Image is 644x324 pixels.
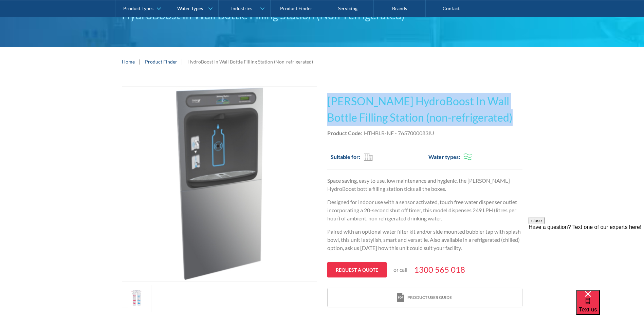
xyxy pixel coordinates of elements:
iframe: podium webchat widget prompt [529,217,644,299]
a: Product Finder [145,58,177,65]
p: Paired with an optional water filter kit and/or side mounted bubbler tap with splash bowl, this u... [327,228,522,252]
div: HTHBLR-NF - 7657000083IU [364,129,434,137]
iframe: podium webchat widget bubble [576,290,644,324]
h1: [PERSON_NAME] HydroBoost In Wall Bottle Filling Station (non-refrigerated) [327,93,522,126]
p: Space saving, easy to use, low maintenance and hygienic, the [PERSON_NAME] HydroBoost bottle fill... [327,177,522,193]
p: Designed for indoor use with a sensor activated, touch free water dispenser outlet incorporating ... [327,198,522,222]
img: print icon [397,293,404,302]
img: HydroBoost In Wall Bottle Filling Station (Non-refrigerated) [122,87,317,281]
a: open lightbox [122,86,317,282]
div: Product user guide [407,294,452,301]
a: Request a quote [327,262,387,277]
div: Water Types [177,5,203,11]
a: Home [122,58,135,65]
div: Product Types [123,5,153,11]
a: print iconProduct user guide [328,288,522,307]
h2: Water types: [428,153,460,161]
strong: Product Code: [327,130,362,136]
div: | [181,57,184,66]
div: Industries [231,5,252,11]
div: | [138,57,142,66]
h2: Suitable for: [331,153,360,161]
div: HydroBoost In Wall Bottle Filling Station (Non-refrigerated) [187,58,313,65]
a: open lightbox [122,285,152,312]
p: or call [393,266,407,274]
a: 1300 565 018 [414,264,465,276]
